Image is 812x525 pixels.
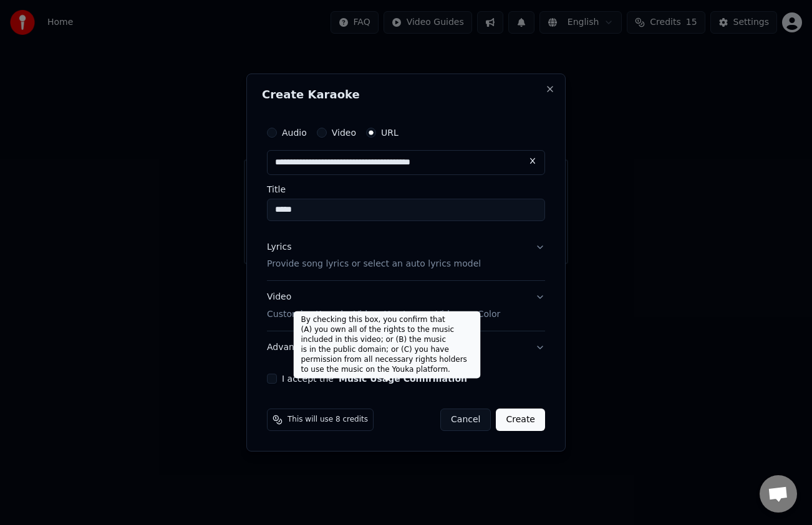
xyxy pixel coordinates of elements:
p: Provide song lyrics or select an auto lyrics model [267,258,481,271]
label: Title [267,185,545,194]
label: I accept the [282,374,467,383]
div: Video [267,291,500,321]
label: Audio [282,128,307,137]
button: Advanced [267,331,545,364]
button: Cancel [440,409,491,431]
button: Create [496,409,545,431]
label: Video [332,128,356,137]
span: This will use 8 credits [288,415,368,425]
div: By checking this box, you confirm that (A) you own all of the rights to the music included in thi... [294,311,481,379]
button: I accept the [339,374,467,383]
button: VideoCustomize Karaoke Video: Use Image, Video, or Color [267,281,545,331]
div: Lyrics [267,241,291,253]
h2: Create Karaoke [262,89,550,100]
p: Customize Karaoke Video: Use Image, Video, or Color [267,308,500,321]
button: LyricsProvide song lyrics or select an auto lyrics model [267,231,545,281]
label: URL [381,128,399,137]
